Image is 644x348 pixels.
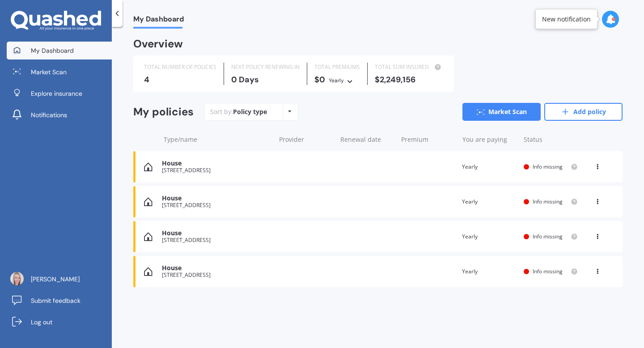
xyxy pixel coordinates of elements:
[7,106,112,124] a: Notifications
[462,103,541,121] a: Market Scan
[162,167,271,174] div: [STREET_ADDRESS]
[162,237,271,243] div: [STREET_ADDRESS]
[375,63,443,72] div: TOTAL SUM INSURED
[164,135,272,144] div: Type/name
[31,110,67,119] span: Notifications
[144,267,153,276] img: House
[162,195,271,202] div: House
[314,63,360,72] div: TOTAL PREMIUMS
[162,272,271,278] div: [STREET_ADDRESS]
[233,107,267,116] div: Policy type
[231,75,300,84] div: 0 Days
[231,63,300,72] div: NEXT POLICY RENEWING IN
[162,229,271,237] div: House
[31,89,82,98] span: Explore insurance
[7,292,112,310] a: Submit feedback
[10,272,24,285] img: ACg8ocKWC1fektWCYQiwdb9BMoFFoSzMEfNU-PXf_1hQHUb4VC7_R5c9JQ=s96-c
[144,75,216,84] div: 4
[279,135,333,144] div: Provider
[533,198,563,205] span: Info missing
[31,275,80,284] span: [PERSON_NAME]
[144,63,216,72] div: TOTAL NUMBER OF POLICIES
[31,68,67,76] span: Market Scan
[162,160,271,167] div: House
[462,135,517,144] div: You are paying
[144,162,153,171] img: House
[133,15,184,27] span: My Dashboard
[533,267,563,275] span: Info missing
[31,318,52,327] span: Log out
[31,46,74,55] span: My Dashboard
[7,313,112,331] a: Log out
[144,197,153,206] img: House
[533,163,563,170] span: Info missing
[7,42,112,59] a: My Dashboard
[162,264,271,272] div: House
[375,75,443,84] div: $2,249,156
[462,197,516,206] div: Yearly
[7,63,112,81] a: Market Scan
[7,85,112,102] a: Explore insurance
[133,106,194,119] div: My policies
[401,135,455,144] div: Premium
[329,76,344,85] div: Yearly
[462,162,516,171] div: Yearly
[462,232,516,241] div: Yearly
[162,202,271,208] div: [STREET_ADDRESS]
[524,135,578,144] div: Status
[210,107,267,116] div: Sort by:
[314,75,360,85] div: $0
[542,15,591,24] div: New notification
[31,296,80,305] span: Submit feedback
[462,267,516,276] div: Yearly
[340,135,394,144] div: Renewal date
[7,270,112,288] a: [PERSON_NAME]
[144,232,153,241] img: House
[544,103,623,121] a: Add policy
[133,39,183,48] div: Overview
[533,233,563,240] span: Info missing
